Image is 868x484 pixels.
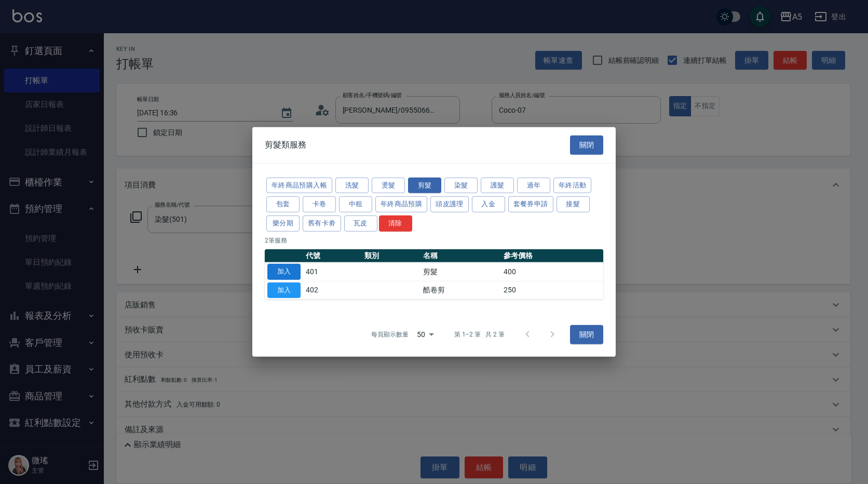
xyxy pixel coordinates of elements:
button: 過年 [517,177,550,193]
button: 卡卷 [303,196,336,212]
button: 套餐券申請 [508,196,553,212]
td: 401 [303,262,362,281]
button: 關閉 [570,136,603,155]
button: 樂分期 [266,216,300,232]
button: 染髮 [444,177,478,193]
div: 50 [413,320,438,348]
td: 酷卷剪 [421,281,501,300]
button: 洗髮 [335,177,369,193]
button: 關閉 [570,325,603,344]
th: 參考價格 [501,249,603,263]
th: 名稱 [421,249,501,263]
p: 每頁顯示數量 [371,330,409,339]
button: 加入 [267,264,301,280]
button: 剪髮 [408,177,441,193]
button: 包套 [266,196,300,212]
button: 燙髮 [372,177,405,193]
button: 護髮 [481,177,514,193]
th: 類別 [362,249,421,263]
button: 中租 [339,196,372,212]
button: 接髮 [557,196,590,212]
button: 加入 [267,282,301,298]
button: 清除 [379,216,412,232]
button: 年終商品預購 [375,196,427,212]
td: 400 [501,262,603,281]
button: 年終活動 [553,177,592,193]
th: 代號 [303,249,362,263]
td: 剪髮 [421,262,501,281]
button: 頭皮護理 [430,196,469,212]
p: 2 筆服務 [265,236,603,245]
button: 瓦皮 [344,216,377,232]
button: 入金 [472,196,505,212]
td: 402 [303,281,362,300]
button: 年終商品預購入帳 [266,177,332,193]
td: 250 [501,281,603,300]
button: 舊有卡劵 [303,216,341,232]
span: 剪髮類服務 [265,140,306,150]
p: 第 1–2 筆 共 2 筆 [454,330,505,339]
